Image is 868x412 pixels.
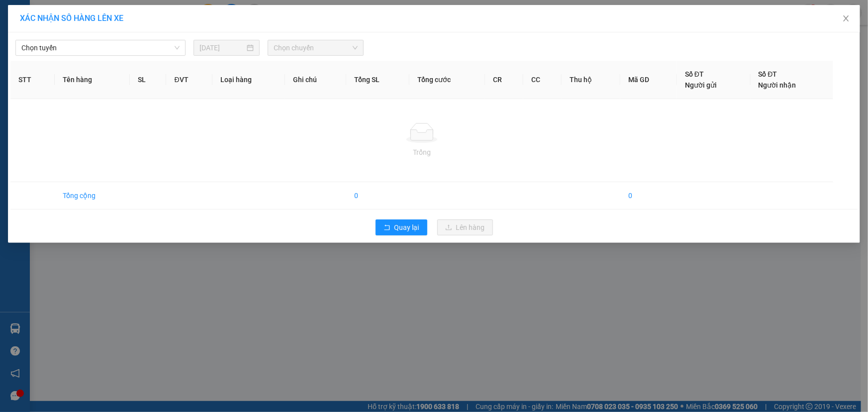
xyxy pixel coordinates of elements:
[832,5,860,33] button: Close
[685,70,704,78] span: Số ĐT
[759,81,796,89] span: Người nhận
[346,182,410,209] td: 0
[437,219,493,235] button: uploadLên hàng
[384,224,390,232] span: rollback
[685,81,717,89] span: Người gửi
[346,61,410,99] th: Tổng SL
[620,61,677,99] th: Mã GD
[199,42,245,53] input: 15/08/2025
[562,61,620,99] th: Thu hộ
[759,70,777,78] span: Số ĐT
[409,61,485,99] th: Tổng cước
[274,40,358,55] span: Chọn chuyến
[130,61,167,99] th: SL
[285,61,346,99] th: Ghi chú
[376,219,427,235] button: rollbackQuay lại
[55,61,130,99] th: Tên hàng
[18,147,825,158] div: Trống
[10,61,55,99] th: STT
[166,61,212,99] th: ĐVT
[523,61,562,99] th: CC
[20,13,123,23] span: XÁC NHẬN SỐ HÀNG LÊN XE
[55,182,130,209] td: Tổng cộng
[842,14,850,22] span: close
[620,182,677,209] td: 0
[394,222,419,233] span: Quay lại
[212,61,285,99] th: Loại hàng
[485,61,523,99] th: CR
[21,40,180,55] span: Chọn tuyến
